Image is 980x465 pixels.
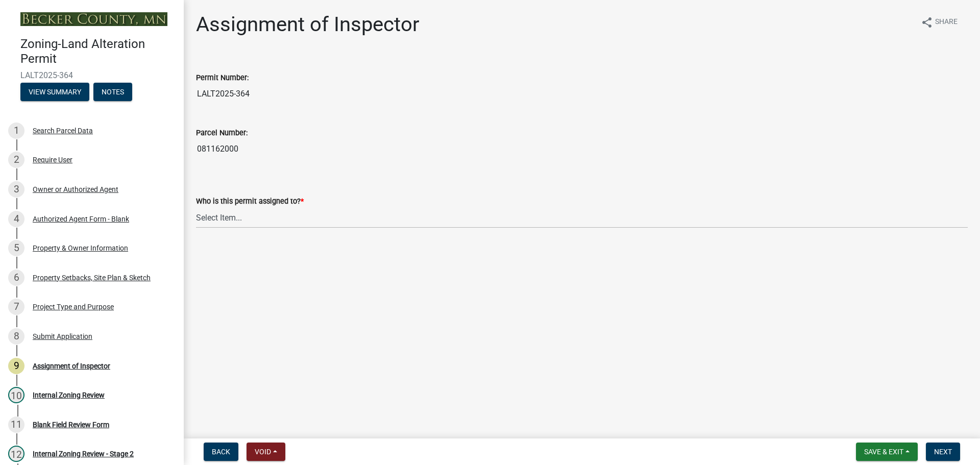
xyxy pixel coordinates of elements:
[196,75,249,82] label: Permit Number:
[913,12,966,32] button: shareShare
[8,446,24,462] div: 12
[33,333,92,340] div: Submit Application
[204,443,238,461] button: Back
[33,215,129,223] div: Authorized Agent Form - Blank
[20,12,167,26] img: Becker County, Minnesota
[8,358,24,374] div: 9
[8,270,24,286] div: 6
[20,83,89,101] button: View Summary
[93,83,132,101] button: Notes
[8,240,24,256] div: 5
[8,387,24,403] div: 10
[33,450,134,457] div: Internal Zoning Review - Stage 2
[934,448,952,456] span: Next
[255,448,271,456] span: Void
[926,443,960,461] button: Next
[8,328,24,345] div: 8
[33,186,118,193] div: Owner or Authorized Agent
[856,443,918,461] button: Save & Exit
[8,417,24,433] div: 11
[33,391,105,399] div: Internal Zoning Review
[33,303,114,310] div: Project Type and Purpose
[33,127,93,134] div: Search Parcel Data
[20,70,163,80] span: LALT2025-364
[33,244,128,252] div: Property & Owner Information
[33,274,151,281] div: Property Setbacks, Site Plan & Sketch
[33,421,109,428] div: Blank Field Review Form
[921,16,933,29] i: share
[8,299,24,315] div: 7
[8,123,24,139] div: 1
[196,130,248,137] label: Parcel Number:
[20,37,176,66] h4: Zoning-Land Alteration Permit
[8,152,24,168] div: 2
[196,198,304,205] label: Who is this permit assigned to?
[33,156,72,163] div: Require User
[212,448,230,456] span: Back
[196,12,420,37] h1: Assignment of Inspector
[8,211,24,227] div: 4
[8,181,24,198] div: 3
[93,88,132,96] wm-modal-confirm: Notes
[935,16,958,29] span: Share
[864,448,903,456] span: Save & Exit
[247,443,285,461] button: Void
[20,88,89,96] wm-modal-confirm: Summary
[33,362,110,370] div: Assignment of Inspector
